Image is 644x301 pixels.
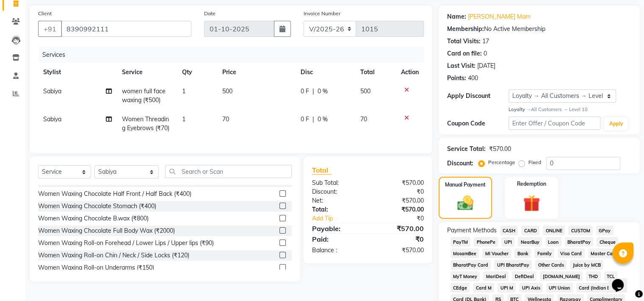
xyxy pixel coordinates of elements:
[318,115,328,124] span: 0 %
[38,239,214,248] div: Women Waxing Roll-on Forehead / Lower Lips / Upper lips (₹90)
[519,283,543,293] span: UPI Axis
[512,271,536,281] span: DefiDeal
[489,145,511,153] div: ₹570.00
[445,181,486,189] label: Manual Payment
[396,63,424,82] th: Action
[38,10,52,17] label: Client
[473,283,494,293] span: Card M
[306,214,378,223] a: Add Tip
[306,234,368,244] div: Paid:
[521,226,539,235] span: CARD
[545,237,561,247] span: Loan
[500,226,518,235] span: CASH
[518,237,542,247] span: NearBuy
[217,63,296,82] th: Price
[182,87,185,95] span: 1
[447,226,497,235] span: Payment Methods
[38,63,117,82] th: Stylist
[447,119,509,128] div: Coupon Code
[517,180,546,188] label: Redemption
[177,63,217,82] th: Qty
[570,260,603,270] span: Juice by MCB
[38,202,156,211] div: Women Waxing Chocolate Stomach (₹400)
[447,61,475,70] div: Last Visit:
[546,283,573,293] span: UPI Union
[38,251,189,260] div: Women Waxing Roll-on Chin / Neck / Side Locks (₹120)
[312,166,332,175] span: Total
[540,271,583,281] span: [DOMAIN_NAME]
[306,205,368,214] div: Total:
[368,234,430,244] div: ₹0
[38,263,154,272] div: Women Waxing Roll-on Underarms (₹150)
[38,21,62,37] button: +91
[482,248,511,258] span: MI Voucher
[451,260,491,270] span: BharatPay Card
[306,246,368,255] div: Balance :
[306,196,368,205] div: Net:
[306,178,368,187] div: Sub Total:
[38,226,175,235] div: Women Waxing Chocolate Full Body Wax (₹2000)
[447,49,482,58] div: Card on file:
[312,87,314,96] span: |
[301,87,309,96] span: 0 F
[165,165,292,178] input: Search or Scan
[304,10,340,17] label: Invoice Number
[447,12,466,21] div: Name:
[588,248,620,258] span: Master Card
[535,260,567,270] span: Other Cards
[604,271,618,281] span: TCL
[509,106,531,112] strong: Loyalty →
[447,74,466,83] div: Points:
[368,196,430,205] div: ₹570.00
[483,271,509,281] span: MariDeal
[596,226,614,235] span: GPay
[565,237,594,247] span: BharatPay
[451,271,480,281] span: MyT Money
[468,12,531,21] a: [PERSON_NAME] Mam
[61,21,191,37] input: Search by Name/Mobile/Email/Code
[43,115,61,123] span: Sabiya
[312,115,314,124] span: |
[368,187,430,196] div: ₹0
[451,248,479,258] span: MosamBee
[360,87,370,95] span: 500
[296,63,355,82] th: Disc
[368,246,430,255] div: ₹570.00
[447,37,481,46] div: Total Visits:
[528,159,541,166] label: Fixed
[447,25,484,33] div: Membership:
[39,47,430,63] div: Services
[586,271,601,281] span: THD
[447,92,509,100] div: Apply Discount
[301,115,309,124] span: 0 F
[368,205,430,214] div: ₹570.00
[451,283,470,293] span: CEdge
[576,283,623,293] span: Card (Indian Bank)
[122,115,169,132] span: Women Threading Eyebrows (₹70)
[474,237,498,247] span: PhonePe
[43,87,61,95] span: Sabiya
[368,223,430,234] div: ₹570.00
[468,74,478,83] div: 400
[318,87,328,96] span: 0 %
[451,237,471,247] span: PayTM
[509,117,601,130] input: Enter Offer / Coupon Code
[482,37,489,46] div: 17
[222,87,232,95] span: 500
[488,159,515,166] label: Percentage
[477,61,495,70] div: [DATE]
[568,226,593,235] span: CUSTOM
[604,117,628,130] button: Apply
[306,223,368,234] div: Payable:
[518,193,545,214] img: _gift.svg
[534,248,554,258] span: Family
[122,87,166,104] span: women full face waxing (₹500)
[378,214,430,223] div: ₹0
[452,194,478,212] img: _cash.svg
[447,25,631,33] div: No Active Membership
[494,260,532,270] span: UPI BharatPay
[558,248,585,258] span: Visa Card
[38,214,149,223] div: Women Waxing Chocolate B.wax (₹800)
[447,159,473,168] div: Discount:
[498,283,516,293] span: UPI M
